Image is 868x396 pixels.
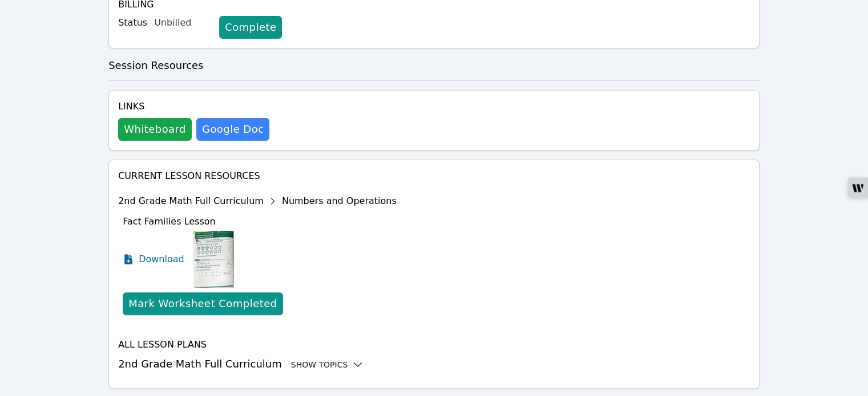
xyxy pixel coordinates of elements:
img: Fact Families Lesson [193,231,234,288]
span: Fact Families Lesson [123,216,216,227]
a: Complete [219,16,282,39]
div: Unbilled [154,16,210,30]
button: Show Topics [291,359,364,370]
div: Mark Worksheet Completed [128,296,277,312]
span: Download [139,252,184,266]
button: Mark Worksheet Completed [123,292,282,315]
a: Google Doc [196,118,269,141]
h3: Session Resources [108,58,760,74]
h3: 2nd Grade Math Full Curriculum [118,356,750,372]
button: Whiteboard [118,118,192,141]
a: Download [123,231,184,288]
div: 2nd Grade Math Full Curriculum Numbers and Operations [118,192,397,210]
label: Status [118,16,147,30]
h4: Current Lesson Resources [118,169,750,183]
h4: Links [118,100,269,113]
h4: All Lesson Plans [118,338,750,352]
